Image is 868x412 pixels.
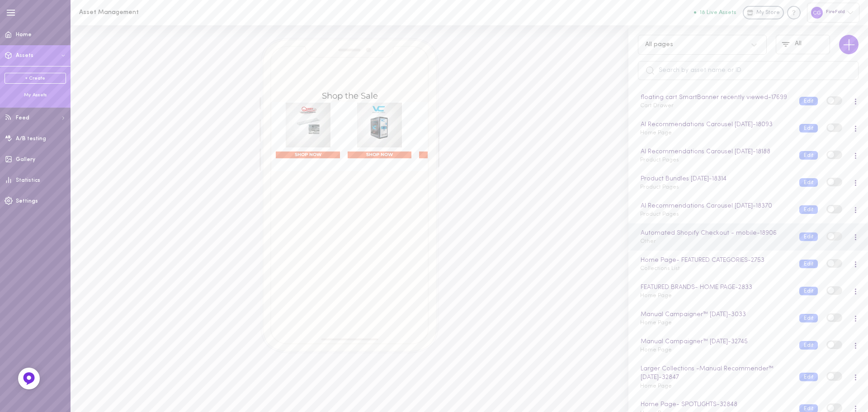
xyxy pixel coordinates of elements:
div: FEATURED BRANDS- HOME PAGE - 2833 [639,283,791,293]
button: All [776,35,830,54]
span: SHOP NOW [347,151,411,158]
div: Larger Collections -Manual Recommender™ [DATE] - 32847 [639,364,791,383]
div: All pages [645,42,673,48]
span: Home Page [640,320,672,326]
div: SHOP NOW [419,103,483,170]
span: My Store [756,9,780,17]
div: AI Recommendations Carousel [DATE] - 18093 [639,120,791,130]
span: Home Page [640,130,672,136]
span: Home [16,32,32,38]
span: Cart Drawer [640,103,674,109]
button: 18 Live Assets [694,9,736,15]
button: Edit [799,260,818,268]
input: Search by asset name or ID [638,61,859,80]
span: Collections List [640,266,680,271]
div: SHOP NOW [276,103,340,170]
button: Edit [799,373,818,381]
div: Home Page- FEATURED CATEGORIES - 2753 [639,256,791,265]
button: Edit [799,232,818,241]
button: Edit [799,341,818,350]
span: Product Pages [640,185,679,190]
span: Statistics [16,178,40,183]
a: 18 Live Assets [694,9,743,16]
a: + Create [5,73,66,84]
div: Home Page- SPOTLIGHTS - 32848 [639,400,791,410]
span: Other [640,239,656,244]
span: Home Page [640,293,672,298]
button: Edit [799,287,818,295]
span: A/B testing [16,136,46,142]
img: Feedback Button [22,372,36,385]
span: SHOP NOW [419,151,483,158]
span: Settings [16,199,38,204]
span: Product Pages [640,212,679,217]
span: Product Pages [640,157,679,163]
button: Edit [799,124,818,133]
div: AI Recommendations Carousel [DATE] - 18188 [639,147,791,157]
button: Edit [799,178,818,187]
button: Edit [799,97,818,105]
div: Knowledge center [787,6,801,19]
span: SHOP NOW [276,151,340,158]
button: Edit [799,205,818,214]
span: Gallery [16,157,35,162]
div: Automated Shopify Checkout - mobile - 18906 [639,228,791,238]
div: Manual Campaigner™ [DATE] - 32745 [639,337,791,347]
a: My Store [743,6,784,19]
span: Home Page [640,347,672,353]
div: floating cart SmartBanner recently viewed - 17699 [639,93,791,103]
div: Product Bundles [DATE] - 18314 [639,174,791,184]
span: Assets [16,53,33,58]
h1: Asset Management [79,9,228,16]
div: FireFold [807,3,859,22]
span: Feed [16,115,29,121]
button: Edit [799,151,818,160]
div: SHOP NOW [347,103,411,170]
div: My Assets [5,92,66,99]
span: Home Page [640,384,672,389]
h2: Shop the Sale [283,92,417,100]
button: Edit [799,314,818,322]
div: Manual Campaigner™ [DATE] - 3033 [639,310,791,320]
div: AI Recommendations Carousel [DATE] - 18370 [639,201,791,211]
